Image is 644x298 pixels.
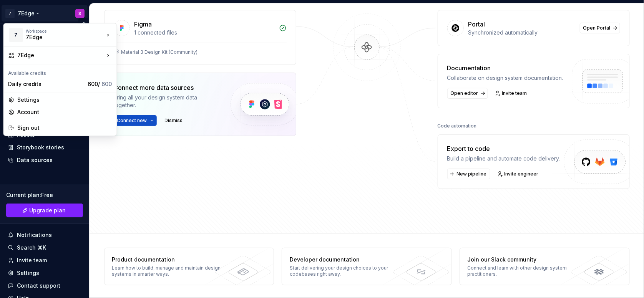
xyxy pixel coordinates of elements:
div: 7 [9,28,23,42]
div: 7Edge [26,33,91,41]
div: Settings [17,96,112,104]
div: 7Edge [17,51,104,59]
span: 600 [101,81,112,87]
div: Available credits [5,66,115,78]
div: Account [17,108,112,116]
div: Daily credits [8,80,85,88]
div: Sign out [17,124,112,132]
span: 600 / [88,81,112,87]
div: Workspace [26,29,104,33]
